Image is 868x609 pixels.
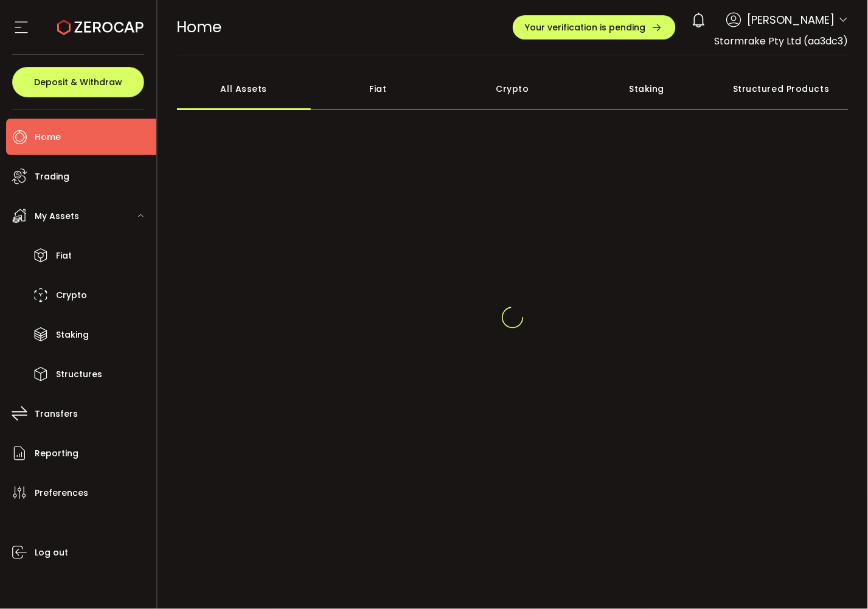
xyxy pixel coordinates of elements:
span: Structures [56,366,102,383]
span: Home [35,128,61,146]
span: Stormrake Pty Ltd (aa3dc3) [715,34,849,48]
span: Fiat [56,247,72,265]
span: Your verification is pending [526,23,646,32]
span: Reporting [35,445,78,462]
div: Staking [580,68,714,110]
span: Staking [56,326,89,344]
div: All Assets [177,68,311,110]
span: My Assets [35,207,79,225]
span: Log out [35,544,68,562]
div: Fiat [311,68,445,110]
span: Trading [35,168,69,186]
span: Home [177,16,222,38]
button: Deposit & Withdraw [12,67,144,97]
span: [PERSON_NAME] [748,12,835,28]
span: Crypto [56,287,87,304]
button: Your verification is pending [513,15,676,40]
span: Preferences [35,484,88,502]
span: Transfers [35,405,78,423]
div: Crypto [445,68,580,110]
div: Structured Products [714,68,849,110]
span: Deposit & Withdraw [34,78,122,86]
